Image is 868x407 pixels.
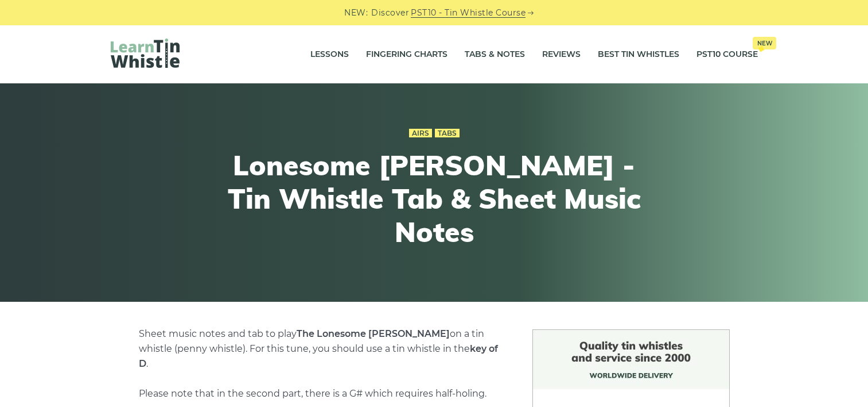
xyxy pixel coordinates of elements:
[465,40,525,69] a: Tabs & Notes
[598,40,679,69] a: Best Tin Whistles
[435,129,460,138] a: Tabs
[111,39,180,68] img: LearnTinWhistle.com
[310,40,349,69] a: Lessons
[139,327,505,401] p: Sheet music notes and tab to play on a tin whistle (penny whistle). For this tune, you should use...
[223,149,645,248] h1: Lonesome [PERSON_NAME] - Tin Whistle Tab & Sheet Music Notes
[297,328,450,339] strong: The Lonesome [PERSON_NAME]
[753,37,776,49] span: New
[366,40,447,69] a: Fingering Charts
[542,40,581,69] a: Reviews
[696,40,758,69] a: PST10 CourseNew
[409,129,432,138] a: Airs
[139,343,498,369] strong: key of D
